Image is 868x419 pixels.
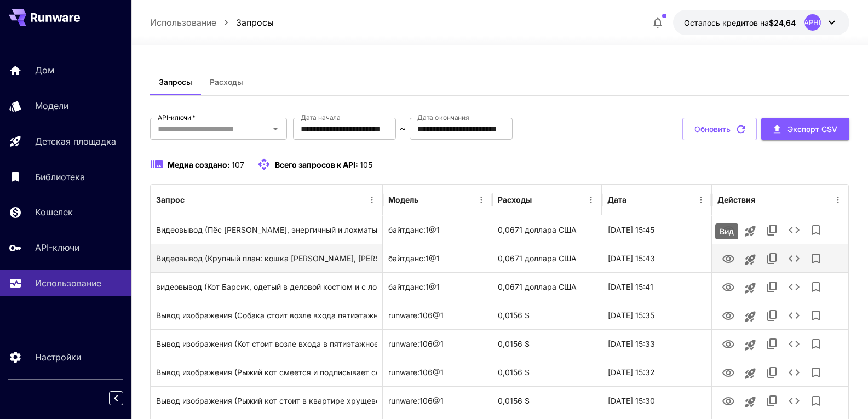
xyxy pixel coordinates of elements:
[275,160,358,169] font: Всего запросов к API:
[498,311,530,320] font: 0,0156 $
[35,136,116,147] font: Детская площадка
[301,113,341,122] font: Дата начала
[492,215,602,244] div: 0,0671 доллара США
[717,275,739,298] button: Вид
[717,361,739,383] button: Вид
[498,254,577,263] font: 0,0671 доллара США
[608,339,655,348] font: [DATE] 15:33
[717,304,739,326] button: Вид
[498,368,530,377] font: 0,0156 $
[608,225,654,234] font: [DATE] 15:45
[783,361,805,383] button: Подробности см.
[35,278,101,289] font: Использование
[783,333,805,355] button: Подробности см.
[533,192,548,208] button: Сортировать
[186,192,201,208] button: Сортировать
[673,10,849,35] button: 24,64344 доллара[GEOGRAPHIC_DATA]
[388,339,444,348] font: runware:106@1
[739,277,761,299] button: Запуск на игровой площадке
[787,124,837,134] font: Экспорт CSV
[150,16,216,29] a: Использование
[150,17,216,28] font: Использование
[783,219,805,241] button: Подробности см.
[720,227,734,236] font: Вид
[156,244,377,272] div: Нажмите, чтобы скопировать подсказку
[693,192,709,208] button: Меню
[388,195,418,204] font: Модель
[388,396,444,405] font: runware:106@1
[35,65,54,76] font: Дом
[35,242,79,253] font: API-ключи
[717,219,739,241] button: Вид
[109,391,123,405] button: Свернуть боковую панель
[682,118,757,140] button: Обновить
[492,244,602,272] div: 0,0671 доллара США
[602,215,711,244] div: 24 сентября 2025 г., 15:45
[783,276,805,298] button: Подробности см.
[608,368,655,377] font: [DATE] 15:32
[388,311,444,320] font: runware:106@1
[156,339,546,348] font: Вывод изображения (Кот стоит возле входа в пятиэтажное здание и угрожающе [GEOGRAPHIC_DATA].)
[492,272,602,301] div: 0,0671 доллара США
[383,358,492,386] div: runware:106@1
[360,160,372,169] font: 105
[156,368,484,377] font: Вывод изображения (Рыжий кот смеется и подписывает соглашение, сидя за столом.)
[156,330,377,358] div: Нажмите, чтобы скопировать подсказку
[388,225,440,234] font: байтданс:1@1
[364,192,380,208] button: Меню
[769,18,796,27] font: $24,64
[607,195,626,204] font: Дата
[383,329,492,358] div: runware:106@1
[35,206,73,217] font: Кошелек
[783,305,805,326] button: Подробности см.
[388,254,440,263] font: байтданс:1@1
[498,225,577,234] font: 0,0671 доллара США
[117,388,131,408] div: Свернуть боковую панель
[830,192,846,208] button: Меню
[761,219,783,241] button: Копировать TaskUUID
[236,16,274,29] a: Запросы
[268,121,283,136] button: Открыть
[739,249,761,271] button: Запуск на игровой площадке
[602,272,711,301] div: 24 сентября 2025 г., 15:41
[35,352,81,363] font: Настройки
[608,254,655,263] font: [DATE] 15:43
[761,361,783,383] button: Копировать TaskUUID
[492,386,602,415] div: 0,0156 $
[383,215,492,244] div: байтданс:1@1
[805,361,827,383] button: Добавить в библиотеку
[210,77,243,87] font: Расходы
[583,192,599,208] button: Меню
[739,306,761,328] button: Запуск на игровой площадке
[602,301,711,329] div: 24 сентября 2025 г., 15:35
[168,160,230,169] font: Медиа создано:
[417,113,469,122] font: Дата окончания
[805,390,827,412] button: Добавить в библиотеку
[694,124,731,134] font: Обновить
[761,390,783,412] button: Копировать TaskUUID
[805,276,827,298] button: Добавить в библиотеку
[383,301,492,329] div: runware:106@1
[498,282,577,291] font: 0,0671 доллара США
[805,305,827,326] button: Добавить в библиотеку
[739,334,761,356] button: Запуск на игровой площадке
[156,311,746,320] font: Вывод изображения (Собака стоит возле входа пятиэтажного дома, на заднем плане — обычный двор хру...
[717,247,739,269] button: Вид
[159,77,192,87] font: Запросы
[761,118,849,140] button: Экспорт CSV
[474,192,489,208] button: Меню
[739,220,761,242] button: Запуск на игровой площадке
[383,386,492,415] div: runware:106@1
[156,216,377,244] div: Нажмите, чтобы скопировать подсказку
[602,358,711,386] div: 24 сентября 2025 г., 15:32
[492,329,602,358] div: 0,0156 $
[805,219,827,241] button: Добавить в библиотеку
[400,123,406,134] font: ~
[498,396,530,405] font: 0,0156 $
[717,332,739,355] button: Вид
[684,18,769,27] font: Осталось кредитов на
[236,17,274,28] font: Запросы
[158,113,191,122] font: API-ключи
[156,358,377,386] div: Нажмите, чтобы скопировать подсказку
[602,329,711,358] div: 24 сентября 2025 г., 15:33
